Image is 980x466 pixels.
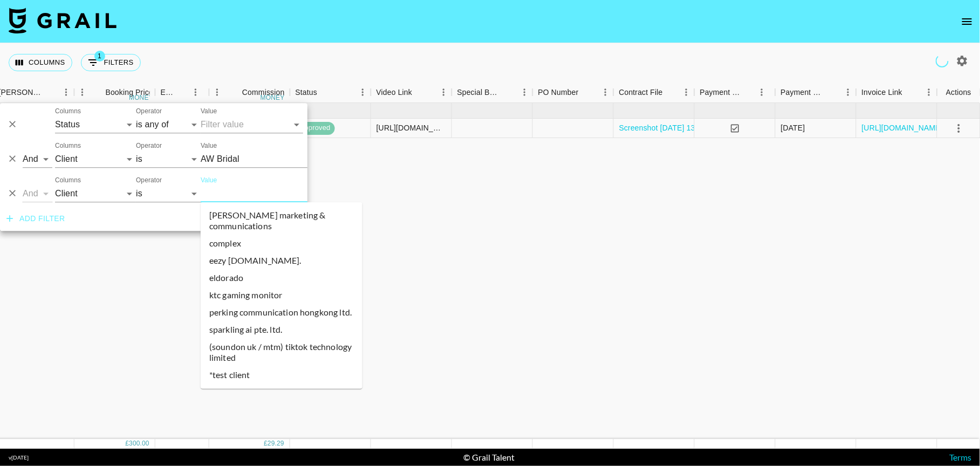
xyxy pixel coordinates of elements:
button: Sort [502,85,517,100]
button: Sort [317,85,332,100]
li: sparkling ai pte. ltd. [201,321,362,338]
div: Invoice Link [862,82,903,103]
div: Status [296,82,318,103]
input: Filter value [201,116,287,133]
button: select merge strategy [950,119,968,138]
div: PO Number [533,82,614,103]
div: Expenses: Remove Commission? [155,82,209,103]
button: Select columns [9,54,72,71]
div: Actions [946,82,971,103]
div: https://www.tiktok.com/@cherriecherry_/video/7533987890913725718?is_from_webapp=1&sender_device=p... [376,122,446,133]
li: eezy [DOMAIN_NAME]. [201,252,362,269]
button: Sort [902,85,917,100]
div: Video Link [376,82,413,103]
button: Sort [176,85,191,100]
div: © Grail Talent [463,452,515,463]
div: Contract File [614,82,695,103]
select: Logic operator [23,185,52,202]
button: Sort [91,85,106,100]
div: Commission [242,82,285,103]
button: Menu [921,84,937,100]
div: Booking Price [106,82,153,103]
select: Logic operator [23,150,52,168]
label: Columns [55,141,81,150]
label: Columns [55,107,81,116]
div: Special Booking Type [452,82,533,103]
li: eldorado [201,269,362,286]
a: Terms [949,452,971,462]
button: Menu [840,84,856,100]
button: Add filter [2,209,70,229]
button: Delete [4,186,20,202]
button: Menu [436,84,452,100]
img: Grail Talent [9,8,116,33]
div: Payment Sent [695,82,776,103]
label: Value [201,141,217,150]
button: Delete [4,151,20,167]
button: Show filters [81,54,141,71]
li: complex [201,235,362,252]
div: 29.29 [268,439,284,448]
div: £ [264,439,268,448]
a: [URL][DOMAIN_NAME] [862,122,943,133]
div: Video Link [371,82,452,103]
button: Sort [412,85,427,100]
div: Invoice Link [856,82,937,103]
button: Menu [517,84,533,100]
button: open drawer [956,11,978,32]
button: Menu [74,84,91,100]
button: Menu [679,84,695,100]
button: Sort [227,85,242,100]
div: v [DATE] [9,454,29,461]
div: Payment Sent [700,82,742,103]
button: Menu [598,84,614,100]
li: [PERSON_NAME] marketing & communications [201,207,362,235]
label: Columns [55,176,81,185]
div: PO Number [538,82,579,103]
li: (soundon uk / mtm) tiktok technology limited [201,338,362,366]
button: Menu [209,84,225,100]
a: Screenshot [DATE] 13.22.28.png [619,122,732,133]
button: Menu [188,84,204,100]
button: Menu [754,84,770,100]
li: +1 records [201,383,362,401]
button: Sort [663,85,678,100]
div: Special Booking Type [457,82,502,103]
div: Contract File [619,82,663,103]
label: Value [201,107,217,116]
div: Payment Sent Date [776,82,856,103]
div: £ [126,439,129,448]
div: 19/08/2025 [781,122,805,133]
div: Expenses: Remove Commission? [161,82,176,103]
label: Value [201,176,217,185]
button: Sort [825,85,840,100]
label: Operator [136,176,162,185]
button: Menu [58,84,74,100]
div: money [129,94,153,101]
button: Sort [742,85,757,100]
div: Payment Sent Date [781,82,825,103]
div: Status [290,82,371,103]
span: approved [296,123,335,133]
button: Open [289,117,304,132]
label: Operator [136,141,162,150]
span: Refreshing campaigns... [935,54,949,68]
span: 1 [94,51,105,61]
div: money [261,94,285,101]
li: ktc gaming monitor [201,286,362,304]
button: Sort [43,85,58,100]
button: Sort [579,85,594,100]
label: Operator [136,107,162,116]
button: Delete [4,116,20,133]
button: Menu [355,84,371,100]
li: perking communication hongkong ltd. [201,304,362,321]
li: *test client [201,366,362,383]
div: 300.00 [129,439,149,448]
